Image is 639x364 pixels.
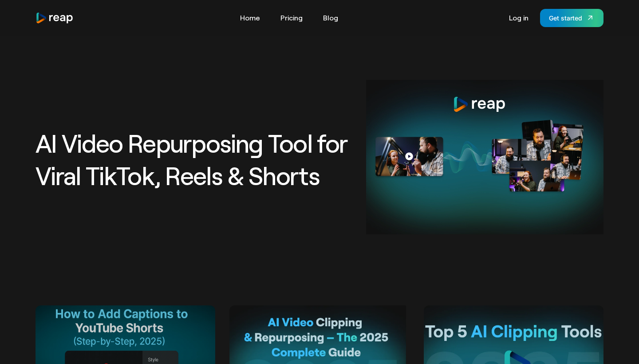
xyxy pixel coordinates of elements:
a: home [35,12,74,24]
a: Pricing [276,11,307,25]
a: Get started [540,9,603,27]
a: Log in [505,11,533,25]
img: reap logo [35,12,74,24]
a: Blog [319,11,343,25]
a: Home [236,11,264,25]
img: AI Video Repurposing Tool for Viral TikTok, Reels & Shorts [366,80,603,234]
h1: AI Video Repurposing Tool for Viral TikTok, Reels & Shorts [35,127,355,192]
div: Get started [549,13,582,23]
